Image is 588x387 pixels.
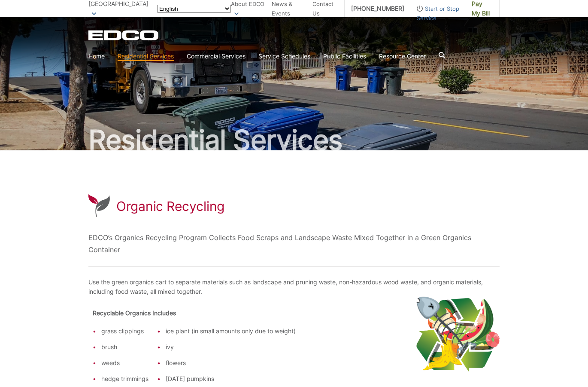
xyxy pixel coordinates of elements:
[166,374,296,384] li: [DATE] pumpkins
[157,5,231,13] select: Select a language
[258,52,310,61] a: Service Schedules
[166,342,296,352] li: ivy
[187,52,246,61] a: Commercial Services
[379,52,426,61] a: Resource Center
[116,198,224,214] h1: Organic Recycling
[166,326,296,336] li: ice plant (in small amounts only due to weight)
[88,277,500,296] p: Use the green organics cart to separate materials such as landscape and pruning waste, non-hazard...
[101,326,149,336] li: grass clippings
[88,30,160,40] a: EDCD logo. Return to the homepage.
[88,126,500,154] h2: Residential Services
[118,52,174,61] a: Residential Services
[88,232,500,256] p: EDCO’s Organics Recycling Program Collects Food Scraps and Landscape Waste Mixed Together in a Gr...
[101,358,149,368] li: weeds
[414,296,500,377] img: Organics Arrow
[101,374,149,384] li: hedge trimmings
[166,358,296,368] li: flowers
[93,309,176,317] strong: Recyclable Organics Includes
[101,342,149,352] li: brush
[323,52,366,61] a: Public Facilities
[88,52,105,61] a: Home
